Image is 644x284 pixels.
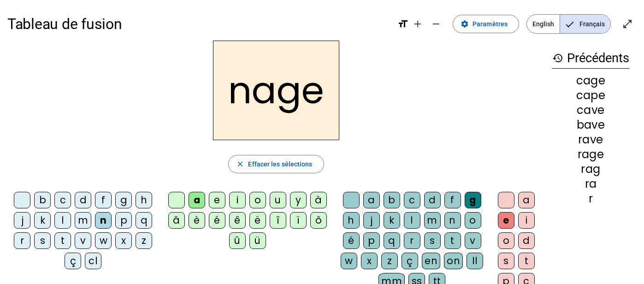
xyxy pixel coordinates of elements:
[397,18,408,30] mat-icon: format_size
[518,192,535,208] div: a
[249,232,266,249] div: ü
[363,232,380,249] div: p
[95,192,112,208] div: f
[229,192,246,208] div: i
[498,232,514,249] div: o
[552,53,563,64] mat-icon: history
[618,15,637,33] button: Entrer en plein écran
[115,212,132,229] div: p
[249,192,266,208] div: o
[361,253,378,269] div: x
[552,48,629,69] h3: Précédents
[402,253,418,269] div: ç
[498,253,514,269] div: s
[54,232,71,249] div: t
[467,253,483,269] div: ll
[552,164,629,175] div: rag
[209,212,225,229] div: é
[518,212,535,229] div: i
[404,212,420,229] div: l
[34,192,51,208] div: b
[14,212,30,229] div: j
[424,192,441,208] div: d
[444,192,461,208] div: f
[552,193,629,204] div: r
[363,212,380,229] div: j
[136,232,152,249] div: z
[363,192,380,208] div: a
[310,192,327,208] div: à
[560,15,610,33] span: Français
[444,232,461,249] div: t
[310,212,327,229] div: ô
[115,232,132,249] div: x
[34,212,51,229] div: k
[189,192,205,208] div: a
[65,253,81,269] div: ç
[461,20,469,28] mat-icon: settings
[465,232,481,249] div: v
[115,192,132,208] div: g
[465,192,481,208] div: g
[408,15,427,33] button: Augmenter la taille de la police
[381,253,398,269] div: z
[14,232,30,249] div: r
[75,192,91,208] div: d
[552,134,629,145] div: rave
[527,15,560,33] span: English
[518,232,535,249] div: d
[498,212,514,229] div: e
[7,9,390,39] h1: Tableau de fusion
[189,212,205,229] div: è
[552,75,629,86] div: cage
[270,192,286,208] div: u
[424,212,441,229] div: m
[75,232,91,249] div: v
[453,15,519,33] button: Paramètres
[248,159,312,170] span: Effacer les sélections
[404,232,420,249] div: r
[384,232,400,249] div: q
[95,212,112,229] div: n
[213,41,339,140] h2: nage
[95,232,112,249] div: w
[444,212,461,229] div: n
[54,192,71,208] div: c
[422,253,440,269] div: en
[75,212,91,229] div: m
[552,90,629,101] div: cape
[209,192,225,208] div: e
[270,212,286,229] div: î
[34,232,51,249] div: s
[54,212,71,229] div: l
[384,212,400,229] div: k
[622,18,633,30] mat-icon: open_in_full
[552,149,629,160] div: rage
[343,232,360,249] div: é
[444,253,463,269] div: on
[552,119,629,130] div: bave
[552,105,629,116] div: cave
[465,212,481,229] div: o
[343,212,360,229] div: h
[228,155,324,173] button: Effacer les sélections
[229,212,246,229] div: ê
[424,232,441,249] div: s
[85,253,101,269] div: cl
[168,212,185,229] div: â
[552,178,629,189] div: ra
[526,14,611,34] mat-button-toggle-group: Language selection
[236,160,244,168] mat-icon: close
[404,192,420,208] div: c
[249,212,266,229] div: ë
[290,192,307,208] div: y
[412,18,423,30] mat-icon: add
[518,253,535,269] div: t
[136,212,152,229] div: q
[136,192,152,208] div: h
[473,18,508,30] span: Paramètres
[229,232,246,249] div: û
[341,253,357,269] div: w
[290,212,307,229] div: ï
[384,192,400,208] div: b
